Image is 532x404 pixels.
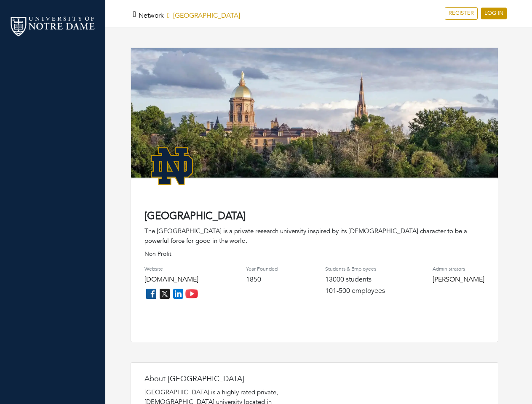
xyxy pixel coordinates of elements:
[433,275,484,284] a: [PERSON_NAME]
[8,15,97,38] img: nd_logo.png
[144,375,313,384] h4: About [GEOGRAPHIC_DATA]
[139,12,240,20] h5: [GEOGRAPHIC_DATA]
[158,287,171,300] img: twitter_icon-7d0bafdc4ccc1285aa2013833b377ca91d92330db209b8298ca96278571368c9.png
[325,266,385,272] h4: Students & Employees
[144,250,484,258] p: Non Profit
[144,275,198,284] a: [DOMAIN_NAME]
[131,48,498,188] img: rare_disease_hero-1920%20copy.png
[481,8,507,19] a: LOG IN
[445,7,478,20] a: REGISTER
[139,11,164,20] a: Network
[171,287,185,300] img: linkedin_icon-84db3ca265f4ac0988026744a78baded5d6ee8239146f80404fb69c9eee6e8e7.png
[144,226,484,245] div: The [GEOGRAPHIC_DATA] is a private research university inspired by its [DEMOGRAPHIC_DATA] charact...
[144,266,198,272] h4: Website
[144,210,484,223] h4: [GEOGRAPHIC_DATA]
[433,266,484,272] h4: Administrators
[246,276,278,284] h4: 1850
[325,287,385,295] h4: 101-500 employees
[144,139,199,194] img: NotreDame_Logo.png
[325,276,385,284] h4: 13000 students
[246,266,278,272] h4: Year Founded
[144,287,158,300] img: facebook_icon-256f8dfc8812ddc1b8eade64b8eafd8a868ed32f90a8d2bb44f507e1979dbc24.png
[185,287,198,300] img: youtube_icon-fc3c61c8c22f3cdcae68f2f17984f5f016928f0ca0694dd5da90beefb88aa45e.png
